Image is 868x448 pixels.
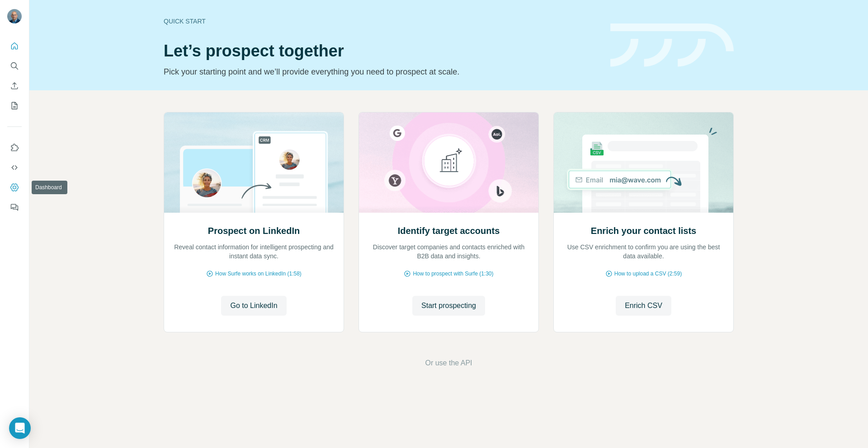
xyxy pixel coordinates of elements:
[208,224,300,237] h2: Prospect on LinkedIn
[7,179,22,196] button: Dashboard
[425,358,472,369] button: Or use the API
[9,417,31,439] div: Open Intercom Messenger
[7,199,22,215] button: Feedback
[614,270,682,278] span: How to upload a CSV (2:59)
[7,140,22,156] button: Use Surfe on LinkedIn
[164,112,344,213] img: Prospect on LinkedIn
[164,42,599,60] h1: Let’s prospect together
[413,270,493,278] span: How to prospect with Surfe (1:30)
[616,296,671,316] button: Enrich CSV
[7,58,22,74] button: Search
[221,296,286,316] button: Go to LinkedIn
[359,112,539,213] img: Identify target accounts
[563,243,724,261] p: Use CSV enrichment to confirm you are using the best data available.
[610,23,734,67] img: banner
[412,296,485,316] button: Start prospecting
[230,300,277,311] span: Go to LinkedIn
[421,300,476,311] span: Start prospecting
[215,270,302,278] span: How Surfe works on LinkedIn (1:58)
[368,243,529,261] p: Discover target companies and contacts enriched with B2B data and insights.
[164,65,599,78] p: Pick your starting point and we’ll provide everything you need to prospect at scale.
[164,17,599,26] div: Quick start
[7,78,22,94] button: Enrich CSV
[173,243,335,261] p: Reveal contact information for intelligent prospecting and instant data sync.
[398,224,500,237] h2: Identify target accounts
[7,98,22,114] button: My lists
[625,300,662,311] span: Enrich CSV
[7,159,22,176] button: Use Surfe API
[7,9,22,23] img: Avatar
[7,38,22,54] button: Quick start
[591,224,696,237] h2: Enrich your contact lists
[553,112,734,213] img: Enrich your contact lists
